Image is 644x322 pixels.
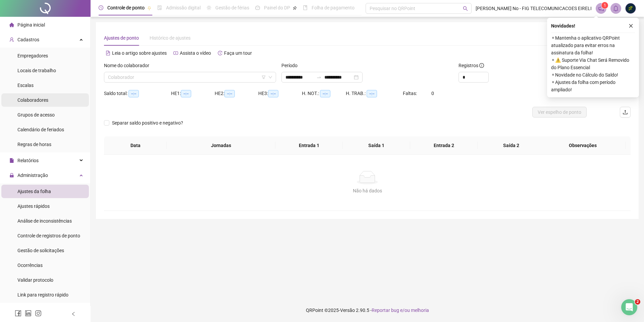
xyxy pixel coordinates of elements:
span: history [218,51,222,55]
span: Faltas: [403,91,418,96]
span: Cadastros [17,37,39,42]
span: [PERSON_NAME] No - FIG TELECOMUNICACOES EIRELI [476,5,592,12]
span: --:-- [128,90,139,97]
span: file-text [106,51,110,55]
span: 1 [604,3,606,8]
span: Painel do DP [264,5,290,10]
div: Saldo total: [104,90,171,97]
sup: 1 [601,2,608,9]
span: Faça um tour [224,50,252,56]
span: Reportar bug e/ou melhoria [372,308,429,313]
span: Folha de pagamento [312,5,355,10]
span: --:-- [320,90,330,97]
iframe: Intercom live chat [621,299,637,315]
span: ⚬ Mantenha o aplicativo QRPoint atualizado para evitar erros na assinatura da folha! [551,34,635,56]
span: Colaboradores [17,97,48,103]
span: clock-circle [99,5,103,10]
span: Link para registro rápido [17,292,68,297]
span: Administração [17,173,48,178]
span: --:-- [224,90,235,97]
span: home [9,22,14,27]
div: Não há dados [112,187,623,194]
span: Ajustes da folha [17,189,51,194]
span: ⚬ ⚠️ Suporte Via Chat Será Removido do Plano Essencial [551,56,635,71]
span: Validar protocolo [17,277,53,283]
span: --:-- [268,90,278,97]
span: 2 [635,299,640,305]
th: Saída 2 [478,136,545,155]
span: close [629,24,633,28]
span: Registros [459,62,484,69]
span: Página inicial [17,22,45,28]
div: HE 2: [215,90,258,97]
th: Entrada 1 [275,136,343,155]
span: Regras de horas [17,142,51,147]
span: Histórico de ajustes [150,35,191,41]
span: left [71,312,76,316]
span: --:-- [367,90,377,97]
span: Versão [340,308,355,313]
span: dashboard [255,5,260,10]
span: Observações [545,142,620,149]
span: Gestão de férias [215,5,249,10]
span: pushpin [293,6,297,10]
span: file-done [157,5,162,10]
span: --:-- [181,90,191,97]
span: Admissão digital [166,5,201,10]
span: Grupos de acesso [17,112,55,118]
span: down [268,75,272,79]
span: Calendário de feriados [17,127,64,132]
th: Jornadas [167,136,275,155]
span: Empregadores [17,53,48,58]
span: Gestão de solicitações [17,248,64,253]
span: upload [623,109,628,115]
span: ⚬ Ajustes da folha com período ampliado! [551,79,635,93]
span: user-add [9,37,14,42]
span: instagram [35,310,42,317]
span: Locais de trabalho [17,68,56,73]
footer: QRPoint © 2025 - 2.90.5 - [91,298,644,322]
span: filter [262,75,266,79]
span: ⚬ Novidade no Cálculo do Saldo! [551,71,635,79]
button: Ver espelho de ponto [532,107,587,118]
span: info-circle [479,63,484,68]
th: Saída 1 [343,136,410,155]
div: HE 3: [258,90,302,97]
img: 13237 [626,3,636,13]
span: sun [207,5,211,10]
span: Assista o vídeo [180,50,211,56]
span: 0 [431,91,434,96]
th: Entrada 2 [410,136,478,155]
span: file [9,158,14,163]
span: Novidades ! [551,22,575,30]
span: Relatórios [17,158,39,163]
div: HE 1: [171,90,215,97]
span: swap-right [316,75,322,80]
span: book [303,5,308,10]
span: bell [613,5,619,11]
th: Observações [540,136,626,155]
span: Controle de ponto [107,5,145,10]
span: youtube [173,51,178,55]
span: lock [9,173,14,178]
div: H. NOT.: [302,90,346,97]
span: pushpin [147,6,151,10]
label: Nome do colaborador [104,62,154,69]
label: Período [281,62,302,69]
div: H. TRAB.: [346,90,403,97]
span: search [463,6,468,11]
span: Análise de inconsistências [17,218,72,224]
span: Escalas [17,83,34,88]
span: notification [598,5,604,11]
th: Data [104,136,167,155]
span: Leia o artigo sobre ajustes [112,50,167,56]
span: facebook [15,310,21,317]
span: to [316,75,322,80]
span: linkedin [25,310,32,317]
span: Ocorrências [17,263,43,268]
span: Separar saldo positivo e negativo? [109,119,186,127]
span: Controle de registros de ponto [17,233,80,238]
span: Ajustes de ponto [104,35,139,41]
span: Ajustes rápidos [17,203,50,209]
